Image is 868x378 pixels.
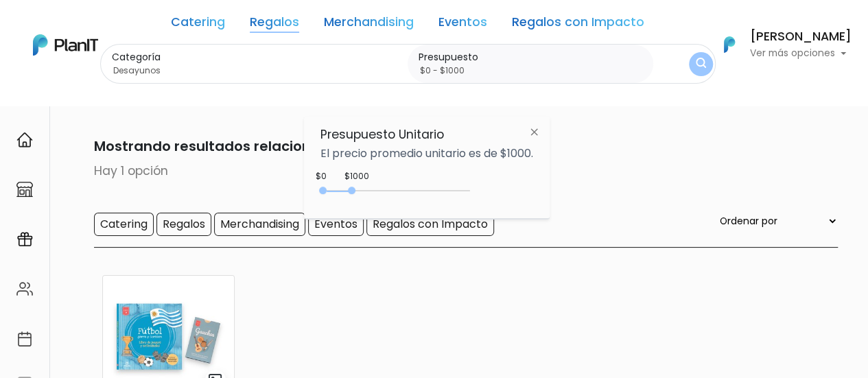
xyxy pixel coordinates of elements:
strong: PLAN IT [48,111,88,123]
a: Merchandising [324,16,414,33]
div: $1000 [344,170,369,182]
p: Ver más opciones [750,49,852,58]
img: calendar-87d922413cdce8b2cf7b7f5f62616a5cf9e4887200fb71536465627b3292af00.svg [16,331,33,347]
img: close-6986928ebcb1d6c9903e3b54e860dbc4d054630f23adef3a32610726dff6a82b.svg [521,119,547,144]
input: Eventos [308,213,364,236]
div: PLAN IT Ya probaste PlanitGO? Vas a poder automatizarlas acciones de todo el año. Escribinos para... [36,96,242,182]
img: people-662611757002400ad9ed0e3c099ab2801c6687ba6c219adb57efc949bc21e19d.svg [16,281,33,297]
img: PlanIt Logo [714,29,744,60]
input: Regalos con Impacto [366,213,494,236]
div: J [36,82,242,110]
img: PlanIt Logo [33,34,98,56]
img: home-e721727adea9d79c4d83392d1f703f7f8bce08238fde08b1acbfd93340b81755.svg [16,132,33,148]
a: Eventos [438,16,487,33]
img: user_04fe99587a33b9844688ac17b531be2b.png [110,82,138,110]
img: campaigns-02234683943229c281be62815700db0a1741e53638e28bf9629b52c665b00959.svg [16,231,33,248]
input: Catering [94,213,154,236]
a: Catering [171,16,225,33]
i: keyboard_arrow_down [213,104,233,125]
h6: [PERSON_NAME] [750,31,852,43]
label: Presupuesto [419,50,648,64]
p: Ya probaste PlanitGO? Vas a poder automatizarlas acciones de todo el año. Escribinos para saber más! [48,126,229,172]
input: Merchandising [214,213,305,236]
label: Categoría [112,50,403,64]
span: J [138,82,165,110]
input: Regalos [156,213,211,236]
a: Regalos [250,16,299,33]
div: $0 [316,170,327,182]
i: insert_emoticon [209,206,233,222]
i: send [233,206,261,222]
span: ¡Escríbenos! [71,209,209,222]
img: search_button-432b6d5273f82d61273b3651a40e1bd1b912527efae98b1b7a1b2c0702e16a8d.svg [696,58,706,71]
a: Regalos con Impacto [512,16,644,33]
p: El precio promedio unitario es de $1000. [320,148,533,159]
img: marketplace-4ceaa7011d94191e9ded77b95e3339b90024bf715f7c57f8cf31f2d8c509eaba.svg [16,181,33,198]
button: PlanIt Logo [PERSON_NAME] Ver más opciones [706,27,852,62]
img: user_d58e13f531133c46cb30575f4d864daf.jpeg [124,69,152,96]
h6: Presupuesto Unitario [320,128,533,142]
